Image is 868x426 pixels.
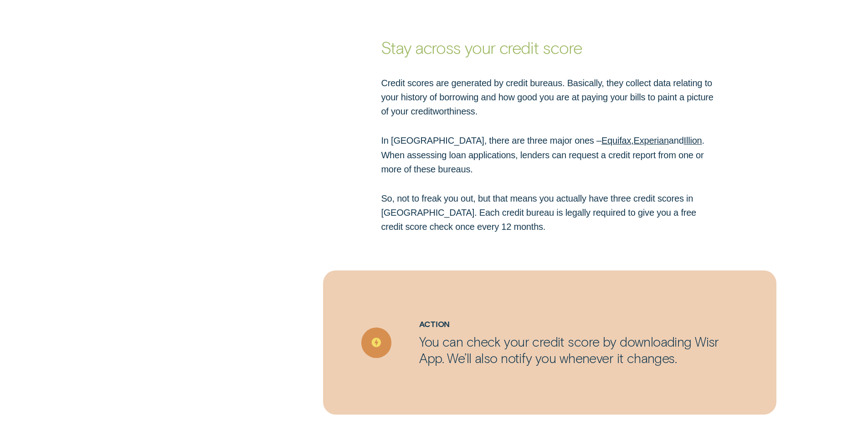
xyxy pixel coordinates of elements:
[381,192,719,234] p: So, not to freak you out, but that means you actually have three credit scores in [GEOGRAPHIC_DAT...
[601,135,631,145] a: Equifax
[381,37,582,57] strong: Stay across your credit score
[381,76,719,119] p: Credit scores are generated by credit bureaus. Basically, they collect data relating to your hist...
[419,319,739,329] div: Action
[381,134,719,176] p: In [GEOGRAPHIC_DATA], there are three major ones – , and . When assessing loan applications, lend...
[634,135,669,145] a: Experian
[684,135,702,145] a: Illion
[419,333,739,366] p: You can check your credit score by downloading Wisr App. We’ll also notify you whenever it changes.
